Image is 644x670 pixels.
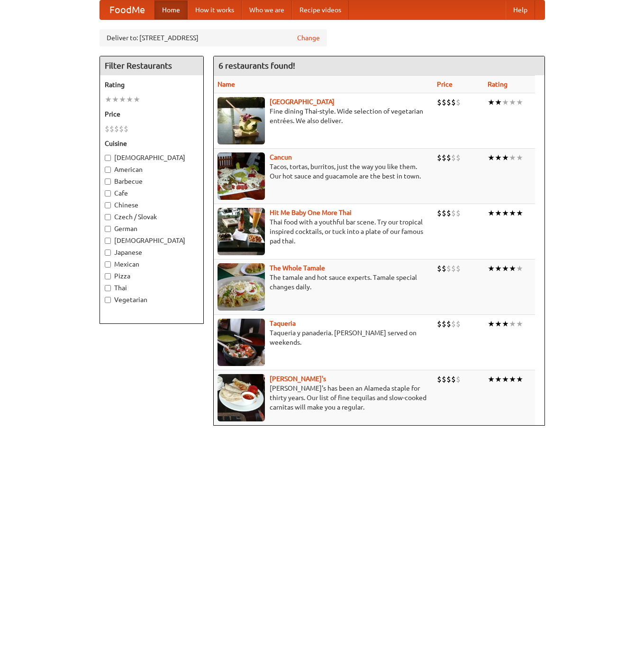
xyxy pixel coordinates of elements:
[105,259,199,269] label: Mexican
[105,214,111,220] input: Czech / Slovak
[100,0,154,19] a: FoodMe
[495,263,502,274] li: ★
[105,236,199,245] label: [DEMOGRAPHIC_DATA]
[516,374,523,384] li: ★
[495,152,502,163] li: ★
[105,212,199,222] label: Czech / Slovak
[506,0,535,19] a: Help
[488,319,495,329] li: ★
[105,238,111,244] input: [DEMOGRAPHIC_DATA]
[218,208,265,255] img: babythai.jpg
[270,320,296,327] a: Taqueria
[488,374,495,384] li: ★
[502,97,509,107] li: ★
[242,0,292,19] a: Who we are
[488,97,495,107] li: ★
[188,0,242,19] a: How it works
[488,208,495,218] li: ★
[516,97,523,107] li: ★
[451,374,456,384] li: $
[154,0,188,19] a: Home
[105,248,199,257] label: Japanese
[456,374,461,384] li: $
[218,217,430,246] p: Thai food with a youthful bar scene. Try our tropical inspired cocktails, or tuck into a plate of...
[437,374,442,384] li: $
[516,319,523,329] li: ★
[509,319,516,329] li: ★
[446,374,451,384] li: $
[502,208,509,218] li: ★
[437,97,442,107] li: $
[105,179,111,185] input: Barbecue
[218,97,265,144] img: satay.jpg
[437,263,442,274] li: $
[509,208,516,218] li: ★
[109,124,114,134] li: $
[218,374,265,421] img: pedros.jpg
[105,295,199,304] label: Vegetarian
[456,152,461,163] li: $
[446,263,451,274] li: $
[456,208,461,218] li: $
[105,177,199,186] label: Barbecue
[270,264,325,272] a: The Whole Tamale
[105,139,199,148] h5: Cuisine
[218,263,265,311] img: wholetamale.jpg
[451,319,456,329] li: $
[105,188,199,198] label: Cafe
[105,153,199,162] label: [DEMOGRAPHIC_DATA]
[516,263,523,274] li: ★
[451,152,456,163] li: $
[442,263,446,274] li: $
[100,29,327,46] div: Deliver to: [STREET_ADDRESS]
[114,124,119,134] li: $
[456,319,461,329] li: $
[105,94,112,105] li: ★
[270,153,292,161] a: Cancun
[292,0,349,19] a: Recipe videos
[270,98,335,106] a: [GEOGRAPHIC_DATA]
[105,297,111,303] input: Vegetarian
[105,165,199,174] label: American
[502,374,509,384] li: ★
[509,152,516,163] li: ★
[509,374,516,384] li: ★
[270,209,352,216] a: Hit Me Baby One More Thai
[105,124,109,134] li: $
[218,80,235,88] a: Name
[105,80,199,89] h5: Rating
[105,261,111,268] input: Mexican
[446,319,451,329] li: $
[105,200,199,210] label: Chinese
[105,155,111,161] input: [DEMOGRAPHIC_DATA]
[442,97,446,107] li: $
[126,94,133,105] li: ★
[270,375,326,383] a: [PERSON_NAME]'s
[105,109,199,119] h5: Price
[442,374,446,384] li: $
[437,208,442,218] li: $
[437,152,442,163] li: $
[119,94,126,105] li: ★
[456,263,461,274] li: $
[495,319,502,329] li: ★
[495,208,502,218] li: ★
[218,152,265,200] img: cancun.jpg
[218,273,430,292] p: The tamale and hot sauce experts. Tamale special changes daily.
[105,250,111,256] input: Japanese
[218,328,430,347] p: Taqueria y panaderia. [PERSON_NAME] served on weekends.
[442,152,446,163] li: $
[218,162,430,181] p: Tacos, tortas, burritos, just the way you like them. Our hot sauce and guacamole are the best in ...
[509,97,516,107] li: ★
[218,61,295,70] ng-pluralize: 6 restaurants found!
[297,33,320,43] a: Change
[502,152,509,163] li: ★
[105,283,199,293] label: Thai
[105,273,111,279] input: Pizza
[456,97,461,107] li: $
[124,124,128,134] li: $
